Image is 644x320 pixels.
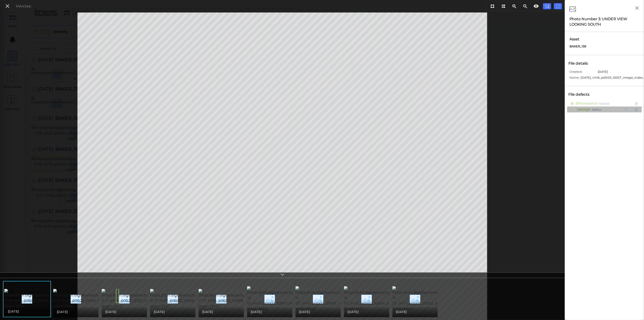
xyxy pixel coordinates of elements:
[576,101,597,106] span: Efflorescence
[396,309,407,315] span: [DATE]
[8,309,19,314] span: [DATE]
[348,309,358,315] span: [DATE]
[154,309,165,315] span: [DATE]
[344,286,428,312] img: https://cdn.diglobal.tech/width210/3940/2014-11-07_im13_p0002_i0054_image_index_1.png?asgd=3940
[105,309,116,315] span: [DATE]
[247,286,331,312] img: https://cdn.diglobal.tech/width210/3940/2016-12-01_im17_p0003_i0067_image_index_1.png?asgd=3940
[570,16,639,27] div: Photo Number 3: UNDER VIEW LOOKING SOUTH
[299,309,310,315] span: [DATE]
[567,107,642,112] div: LeakageMz61cc
[296,286,380,312] img: https://cdn.diglobal.tech/width210/3940/2014-11-07_im17_p0003_i0067_image_index_1.png?asgd=3940
[576,107,590,112] span: Leakage
[567,101,642,107] div: EfflorescenceMzf20d
[4,289,89,309] img: https://cdn.diglobal.tech/width210/3940/2024-11-15_im12_p0002_i0045_image_index_2.png?asgd=3940
[199,289,284,309] img: https://cdn.diglobal.tech/width210/3940/2020-11-17_im16_p0003_i0058_image_index_1.png?asgd=3940
[53,289,138,309] img: https://cdn.diglobal.tech/width210/3940/2022-11-11_im21_p0022_i0334_image_index_1.png?asgd=3940
[598,70,608,75] span: [DATE]
[392,286,476,312] img: https://cdn.diglobal.tech/width210/3940/2012-11-20_im17_p0005_i0092_image_index_1.png?asgd=3940
[202,309,213,315] span: [DATE]
[592,107,602,112] span: Mz61cc
[570,70,597,75] span: Created:
[57,309,68,315] span: [DATE]
[570,44,586,49] span: BAKER_159
[567,91,596,98] div: File defects
[570,36,639,42] span: Asset
[599,101,609,106] span: Mzf20d
[102,289,186,309] img: https://cdn.diglobal.tech/width210/3940/2022-11-11_im16_p0021_i0321_image_index_1.png?asgd=3940
[567,60,594,67] div: File details
[150,289,235,309] img: https://cdn.diglobal.tech/width210/3940/2020-11-17_im17_p0003_i0059_image_index_2.png?asgd=3940
[251,309,262,315] span: [DATE]
[625,300,641,317] iframe: Chat
[16,4,31,9] div: MA43eb
[570,75,580,81] span: Name:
